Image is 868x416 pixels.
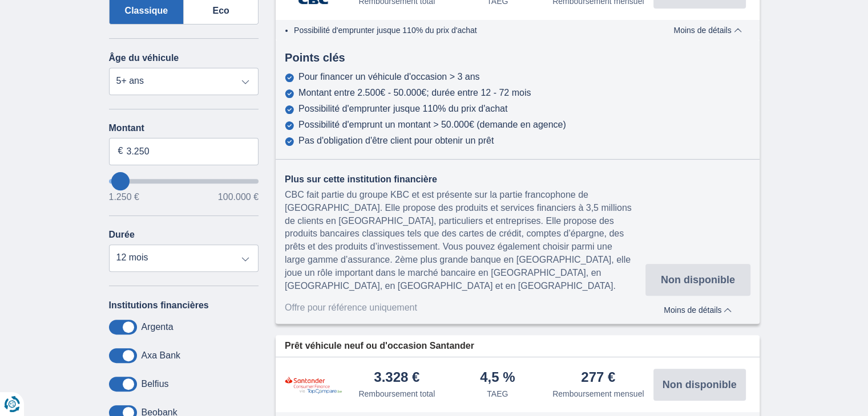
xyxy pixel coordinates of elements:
div: Remboursement mensuel [552,388,644,399]
li: Possibilité d'emprunter jusque 110% du prix d'achat [294,25,646,36]
div: 3.328 € [374,370,419,386]
span: Moins de détails [664,306,732,314]
div: Pas d'obligation d'être client pour obtenir un prêt [298,136,494,146]
button: Non disponible [653,369,746,401]
label: Âge du véhicule [109,53,179,63]
span: 100.000 € [218,193,259,202]
label: Durée [109,230,135,240]
div: TAEG [487,388,508,399]
div: Points clés [276,50,760,66]
span: Prêt véhicule neuf ou d'occasion Santander [285,340,474,353]
button: Moins de détails [665,26,750,35]
div: Possibilité d'emprunter jusque 110% du prix d'achat [298,104,507,114]
span: Non disponible [663,380,737,390]
div: Montant entre 2.500€ - 50.000€; durée entre 12 - 72 mois [298,88,531,98]
div: Pour financer un véhicule d'occasion > 3 ans [298,72,479,82]
span: € [118,145,123,158]
span: Non disponible [661,275,735,285]
button: Non disponible [645,264,750,296]
label: Axa Bank [142,350,180,361]
label: Belfius [142,379,169,389]
div: CBC fait partie du groupe KBC et est présente sur la partie francophone de [GEOGRAPHIC_DATA]. Ell... [285,189,645,293]
label: Argenta [142,322,173,332]
label: Montant [109,123,259,133]
div: 4,5 % [480,370,515,386]
span: 1.250 € [109,193,139,202]
span: Moins de détails [673,26,741,34]
div: Plus sur cette institution financière [285,173,645,186]
div: Possibilité d'emprunt un montant > 50.000€ (demande en agence) [298,120,566,130]
div: 277 € [581,370,615,386]
input: wantToBorrow [109,179,259,183]
div: Offre pour référence uniquement [285,301,645,315]
button: Moins de détails [645,301,750,315]
img: pret personnel Santander [285,376,342,394]
div: Remboursement total [358,388,435,399]
label: Institutions financières [109,300,209,311]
